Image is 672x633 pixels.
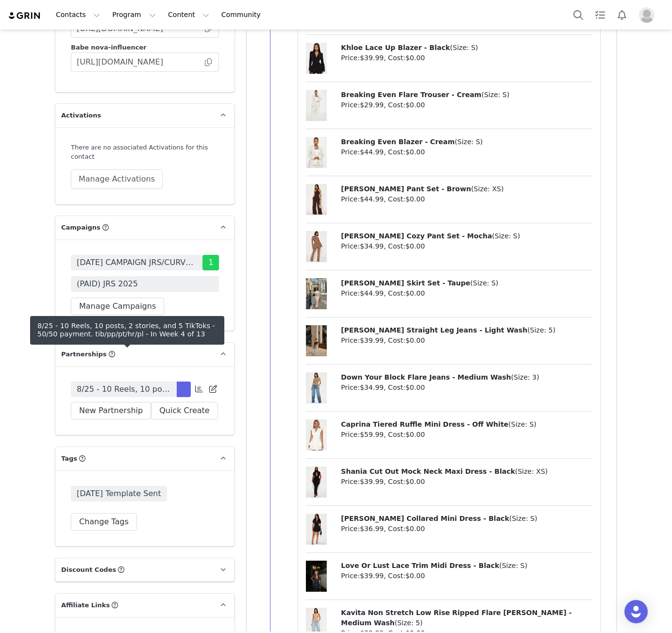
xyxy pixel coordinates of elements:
[611,4,633,26] button: Notifications
[405,101,425,109] span: $0.00
[4,4,51,12] strong: Delays/Pauses
[530,326,553,334] span: Size: 5
[341,466,592,477] p: ( )
[457,138,480,146] span: Size: S
[514,373,537,381] span: Size: 3
[4,4,269,35] p: Hey [PERSON_NAME], Your proposal has been accepted! We're so excited to have you be apart of the ...
[71,169,163,189] button: Manage Activations
[162,4,215,26] button: Content
[61,111,101,120] span: Activations
[71,513,137,531] button: Change Tags
[341,147,592,157] p: Price: , Cost:
[405,431,425,438] span: $0.00
[341,326,527,334] span: [PERSON_NAME] Straight Leg Jeans - Light Wash
[341,231,592,241] p: ( )
[474,185,501,193] span: Size: XS
[341,43,592,53] p: ( )
[71,143,219,162] div: There are no associated Activations for this contact
[50,4,106,26] button: Contacts
[405,478,425,485] span: $0.00
[341,372,592,383] p: ( )
[8,11,42,20] img: grin logo
[341,562,499,569] span: Love Or Lust Lace Trim Midi Dress - Black
[405,148,425,156] span: $0.00
[512,515,535,522] span: Size: S
[341,373,511,381] span: Down Your Block Flare Jeans - Medium Wash
[202,255,219,270] span: 1
[71,44,147,51] span: Babe nova-influencer
[341,194,592,204] p: Price: , Cost:
[37,322,217,339] div: 8/25 - 10 Reels, 10 posts, 2 stories, and 5 TikToks - 50/50 payment. tib/pp/pt/hr/pl - In Week 4 ...
[341,420,508,428] span: Caprina Tiered Ruffle Mini Dress - Off White
[405,572,425,580] span: $0.00
[4,12,114,19] strong: Engagement & Bio Requirements:
[4,4,56,12] strong: Context for Deal
[341,100,592,110] p: Price: , Cost:
[405,54,425,62] span: $0.00
[341,44,450,51] span: Khloe Lace Up Blazer - Black
[360,289,384,297] span: $44.99
[360,431,384,438] span: $59.99
[502,562,525,569] span: Size: S
[4,585,219,593] strong: INSTAGRAM REEL VIDEO POSTING GUIDELINES(@FashionNova):
[341,288,592,299] p: Price: , Cost:
[341,184,592,194] p: ( )
[341,383,592,393] p: Price: , Cost:
[341,514,592,524] p: ( )
[4,469,202,477] strong: INSTAGRAM STORY POSTING GUIDELINES(@FashionNova):
[341,515,509,522] span: [PERSON_NAME] Collared Mini Dress - Black
[4,221,99,229] strong: Content Quality & Standards:
[360,525,384,533] span: $36.99
[341,609,571,627] span: Kavita Non Stretch Low Rise Ripped Flare [PERSON_NAME] - Medium Wash
[4,18,269,26] p: package still in transit, going through customs. Sent invoices to speed up process
[624,600,648,623] div: Open Intercom Messenger
[341,278,592,288] p: ( )
[568,4,589,26] button: Search
[341,419,592,430] p: ( )
[61,223,101,233] span: Campaigns
[4,4,269,392] p: ● Must follow and actively like, and comment on @FashionNova’s Instagram weekly throughout the pa...
[4,4,83,12] strong: GENERAL GUIDELINES:
[633,7,664,23] button: Profile
[71,382,177,397] a: 8/25 - 10 Reels, 10 posts, 2 stories, and 5 TikToks - 50/50 payment. tib/pp/pt/hr/pl
[341,137,592,147] p: ( )
[71,486,167,501] span: [DATE] Template Sent
[360,478,384,485] span: $39.99
[341,467,515,475] span: Shania Cut Out Mock Neck Maxi Dress - Black
[360,195,384,203] span: $44.99
[77,278,138,290] span: (PAID) JRS 2025
[518,467,545,475] span: Size: XS
[216,4,271,26] a: Community
[341,561,592,571] p: ( )
[511,420,534,428] span: Size: S
[61,565,116,575] span: Discount Codes
[4,399,206,407] strong: INSTAGRAM IN-FEED POSTING GUIDELINES(@FashionNova):
[341,608,592,628] p: ( )
[341,279,470,287] span: [PERSON_NAME] Skirt Set - Taupe
[341,325,592,335] p: ( )
[360,383,384,391] span: $34.99
[8,8,336,18] body: Rich Text Area. Press ALT-0 for help.
[473,279,496,287] span: Size: S
[405,195,425,203] span: $0.00
[4,18,17,26] strong: 9/18
[341,138,454,146] span: Breaking Even Blazer - Cream
[360,54,384,62] span: $39.99
[360,148,384,156] span: $44.99
[341,53,592,63] p: Price: , Cost:
[4,4,269,35] p: Trendy styling High quality content Works with elevated brands
[360,242,384,250] span: $34.99
[360,572,384,580] span: $39.99
[495,232,518,240] span: Size: S
[4,128,148,136] strong: Brand Exclusivity & Campaign Participation:
[341,91,481,99] span: Breaking Even Flare Trouser - Cream
[341,185,471,193] span: [PERSON_NAME] Pant Set - Brown
[589,4,611,26] a: Tasks
[61,600,110,610] span: Affiliate Links
[405,242,425,250] span: $0.00
[341,477,592,487] p: Price: , Cost:
[405,383,425,391] span: $0.00
[4,74,130,82] strong: Content Tagging & Post Requirements:
[151,402,218,419] button: Quick Create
